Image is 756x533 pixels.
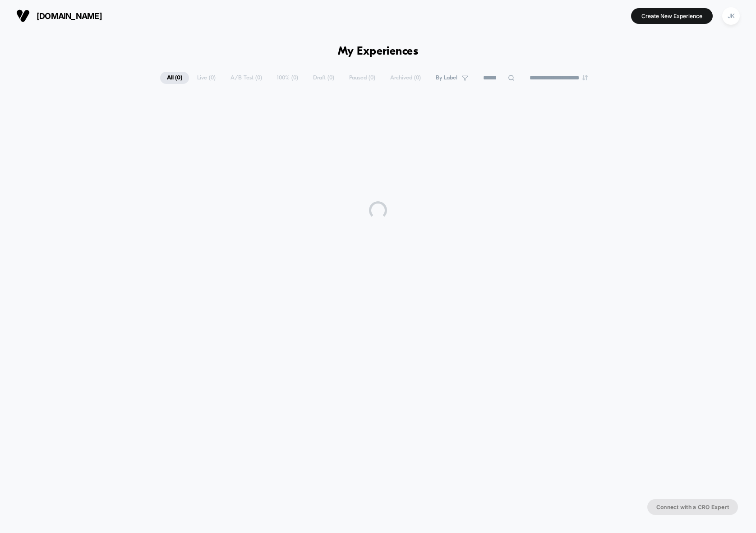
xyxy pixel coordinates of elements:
button: JK [719,7,742,25]
img: end [582,75,588,80]
span: All ( 0 ) [160,72,189,84]
button: [DOMAIN_NAME] [14,9,105,23]
button: Create New Experience [631,8,713,24]
span: [DOMAIN_NAME] [37,11,102,21]
span: By Label [436,74,457,81]
button: Connect with a CRO Expert [647,499,738,515]
div: JK [722,7,740,25]
img: Visually logo [16,9,30,23]
h1: My Experiences [338,45,419,58]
